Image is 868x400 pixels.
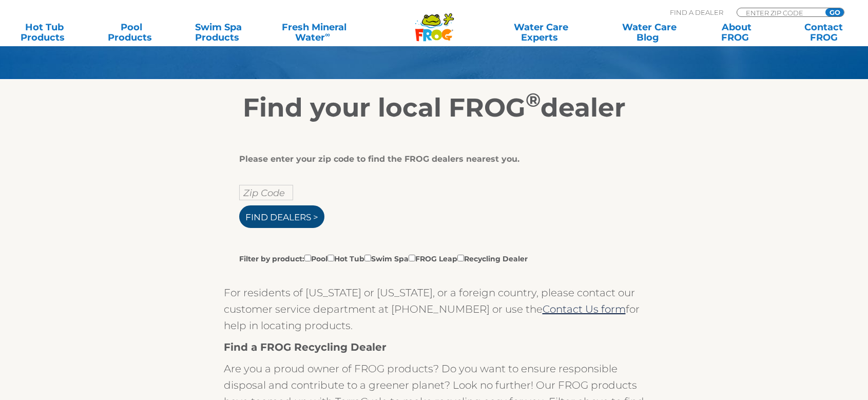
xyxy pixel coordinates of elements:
[790,22,858,43] a: ContactFROG
[825,8,844,16] input: GO
[325,30,330,39] sup: ∞
[670,8,723,17] p: Find A Dealer
[10,22,78,43] a: Hot TubProducts
[119,92,750,123] h2: Find your local FROG dealer
[239,154,622,164] div: Please enter your zip code to find the FROG dealers nearest you.
[364,255,371,261] input: Filter by product:PoolHot TubSwim SpaFROG LeapRecycling Dealer
[543,303,626,315] a: Contact Us form
[98,22,165,43] a: PoolProducts
[745,8,814,17] input: Zip Code Form
[239,253,528,264] label: Filter by product: Pool Hot Tub Swim Spa FROG Leap Recycling Dealer
[615,22,683,43] a: Water CareBlog
[703,22,770,43] a: AboutFROG
[409,255,415,261] input: Filter by product:PoolHot TubSwim SpaFROG LeapRecycling Dealer
[304,255,311,261] input: Filter by product:PoolHot TubSwim SpaFROG LeapRecycling Dealer
[272,22,356,43] a: Fresh MineralWater∞
[185,22,253,43] a: Swim SpaProducts
[457,255,464,261] input: Filter by product:PoolHot TubSwim SpaFROG LeapRecycling Dealer
[526,88,541,111] sup: ®
[239,205,324,228] input: Find Dealers >
[327,255,334,261] input: Filter by product:PoolHot TubSwim SpaFROG LeapRecycling Dealer
[224,341,387,353] strong: Find a FROG Recycling Dealer
[486,22,596,43] a: Water CareExperts
[224,284,645,334] p: For residents of [US_STATE] or [US_STATE], or a foreign country, please contact our customer serv...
